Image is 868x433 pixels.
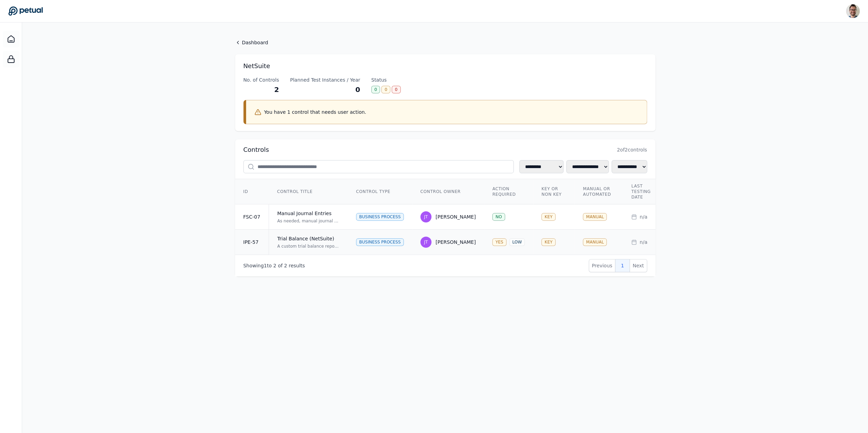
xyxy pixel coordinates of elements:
div: Status [371,76,401,83]
div: Trial Balance (NetSuite) [277,235,339,242]
div: MANUAL [583,213,607,221]
div: 0 [392,86,401,93]
p: Showing to of results [243,262,305,269]
div: NO [492,213,505,221]
a: SOC [3,51,19,67]
div: 0 [381,86,390,93]
div: 0 [290,85,360,94]
span: 1 [264,263,267,268]
th: Control Type [348,179,412,204]
div: n/a [631,239,663,246]
a: Go to Dashboard [8,6,43,16]
div: Manual Journal Entries [277,210,339,217]
div: [PERSON_NAME] [436,239,476,246]
div: [PERSON_NAME] [436,213,476,220]
span: 2 [284,263,287,268]
th: Manual or Automated [575,179,623,204]
div: LOW [509,238,525,246]
div: 0 [371,86,380,93]
img: Eliot Walker [846,4,860,18]
div: KEY [541,238,556,246]
span: Control Title [277,189,312,194]
td: FSC-07 [235,204,269,230]
div: n/a [631,213,663,220]
th: Key or Non Key [533,179,575,204]
div: 2 [243,85,279,94]
div: Planned Test Instances / Year [290,76,360,83]
th: Control Owner [412,179,484,204]
div: Business Process [356,238,404,246]
div: No. of Controls [243,76,279,83]
div: MANUAL [583,238,607,246]
div: KEY [541,213,556,221]
th: Action Required [484,179,533,204]
button: Next [629,259,647,272]
th: Last Testing Date [623,179,671,204]
a: Dashboard [3,31,19,47]
span: JT [424,239,428,245]
div: A custom trial balance report is generated from NetSuite on a monthly basis. This report provides... [277,243,339,249]
div: YES [492,238,506,246]
a: Dashboard [235,39,655,46]
div: As needed, manual journal entries are prepared in NetSuite along with supporting documentation co... [277,218,339,224]
div: Business Process [356,213,404,221]
button: Previous [589,259,615,272]
span: ID [243,189,248,194]
h2: Controls [243,145,269,155]
span: 2 [273,263,276,268]
button: 1 [615,259,630,272]
span: JT [424,214,428,220]
span: 2 of 2 controls [617,146,647,153]
td: IPE-57 [235,230,269,255]
p: You have 1 control that needs user action. [264,109,366,116]
nav: Pagination [589,259,647,272]
h1: NetSuite [243,61,647,71]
